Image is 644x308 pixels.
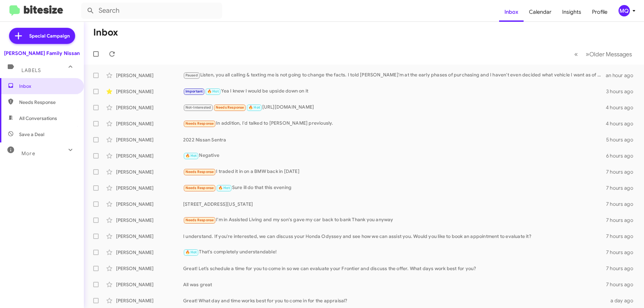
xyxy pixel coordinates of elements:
a: Profile [587,2,613,22]
span: 🔥 Hot [185,250,197,254]
div: 3 hours ago [606,88,639,95]
span: Needs Response [185,186,214,190]
div: 7 hours ago [606,169,639,175]
div: Great! Let’s schedule a time for you to come in so we can evaluate your Frontier and discuss the ... [183,265,606,272]
span: Needs Response [216,105,244,110]
span: More [21,150,35,157]
div: Negative [183,152,606,160]
span: Important [185,89,203,94]
div: [PERSON_NAME] [116,185,183,191]
div: Sure ill do that this evening [183,184,606,192]
input: Search [81,3,222,19]
div: [PERSON_NAME] [116,152,183,159]
span: Save a Deal [19,131,44,138]
span: 🔥 Hot [185,153,197,158]
div: [PERSON_NAME] [116,104,183,111]
div: 7 hours ago [606,249,639,256]
div: I traded it in on a BMW back in [DATE] [183,168,606,176]
div: 4 hours ago [606,104,639,111]
div: [PERSON_NAME] [116,281,183,288]
div: 7 hours ago [606,185,639,191]
span: Older Messages [589,51,632,58]
h1: Inbox [93,27,118,38]
span: Needs Response [185,218,214,222]
div: I understand. If you're interested, we can discuss your Honda Odyssey and see how we can assist y... [183,233,606,240]
button: MQ [613,5,637,16]
div: In addition, I'd talked to [PERSON_NAME] previously. [183,120,606,127]
button: Previous [570,47,582,61]
nav: Page navigation example [571,47,636,61]
span: All Conversations [19,115,57,122]
span: Inbox [19,83,76,89]
div: [PERSON_NAME] [116,217,183,224]
a: Inbox [499,2,524,22]
span: Not-Interested [185,105,211,110]
div: That's completely understandable! [183,248,606,256]
div: 7 hours ago [606,217,639,224]
div: [PERSON_NAME] [116,72,183,79]
span: Needs Response [19,99,76,106]
div: [PERSON_NAME] [116,136,183,143]
a: Calendar [524,2,557,22]
span: Needs Response [185,170,214,174]
div: [PERSON_NAME] [116,201,183,207]
span: 🔥 Hot [218,186,230,190]
div: I'm in Assisted Living and my son's gave my car back to bank Thank you anyway [183,216,606,224]
div: [PERSON_NAME] [116,88,183,95]
span: » [586,50,589,58]
div: MQ [619,5,630,16]
div: Yea I knew I would be upside down on it [183,87,606,95]
div: [PERSON_NAME] Family Nissan [4,50,80,57]
div: [PERSON_NAME] [116,297,183,304]
div: an hour ago [606,72,639,79]
div: [PERSON_NAME] [116,265,183,272]
div: 5 hours ago [606,136,639,143]
div: [PERSON_NAME] [116,249,183,256]
div: [PERSON_NAME] [116,169,183,175]
div: 7 hours ago [606,233,639,240]
div: All was great [183,281,606,288]
span: 🔥 Hot [207,89,219,94]
div: [PERSON_NAME] [116,233,183,240]
div: [STREET_ADDRESS][US_STATE] [183,201,606,207]
div: [PERSON_NAME] [116,120,183,127]
div: Listen, you all calling & texting me is not going to change the facts. I told [PERSON_NAME]'m at ... [183,71,606,79]
div: Great! What day and time works best for you to come in for the appraisal? [183,297,606,304]
a: Special Campaign [9,28,75,44]
span: Paused [185,73,198,77]
div: 2022 Nissan Sentra [183,136,606,143]
span: Special Campaign [29,33,70,39]
div: 7 hours ago [606,201,639,207]
span: « [574,50,578,58]
span: Labels [21,67,41,73]
span: 🔥 Hot [249,105,260,110]
div: [URL][DOMAIN_NAME] [183,104,606,111]
div: 4 hours ago [606,120,639,127]
div: a day ago [606,297,639,304]
span: Needs Response [185,121,214,126]
div: 6 hours ago [606,152,639,159]
div: 7 hours ago [606,281,639,288]
div: 7 hours ago [606,265,639,272]
a: Insights [557,2,587,22]
button: Next [582,47,636,61]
